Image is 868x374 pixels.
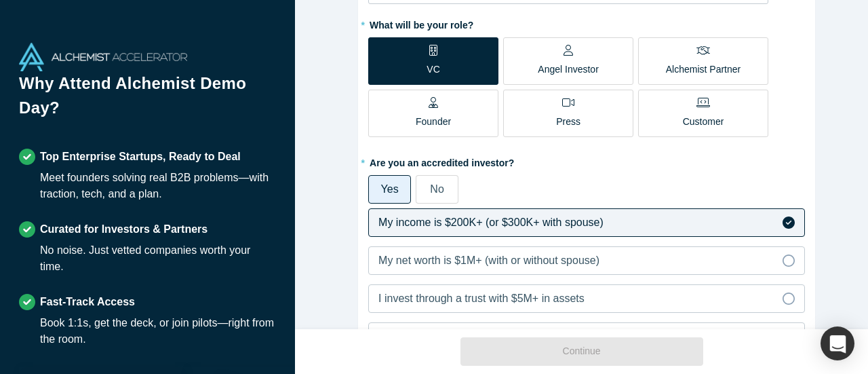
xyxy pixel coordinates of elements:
[368,151,805,170] label: Are you an accredited investor?
[381,183,399,195] span: Yes
[430,183,443,195] span: No
[666,62,741,77] p: Alchemist Partner
[378,255,599,266] span: My net worth is $1M+ (with or without spouse)
[427,62,439,77] p: VC
[416,115,451,129] p: Founder
[378,217,604,228] span: My income is $200K+ (or $300K+ with spouse)
[683,115,724,129] p: Customer
[368,14,805,33] label: What will be your role?
[460,337,703,366] button: Continue
[40,242,276,275] div: No noise. Just vetted companies worth your time.
[538,62,599,77] p: Angel Investor
[40,315,276,348] div: Book 1:1s, get the deck, or join pilots—right from the room.
[40,151,241,162] strong: Top Enterprise Startups, Ready to Deal
[378,293,585,304] span: I invest through a trust with $5M+ in assets
[556,115,580,129] p: Press
[40,296,135,307] strong: Fast-Track Access
[40,170,276,202] div: Meet founders solving real B2B problems—with traction, tech, and a plan.
[19,43,187,71] img: Alchemist Accelerator Logo
[40,223,208,235] strong: Curated for Investors & Partners
[19,71,276,130] h1: Why Attend Alchemist Demo Day?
